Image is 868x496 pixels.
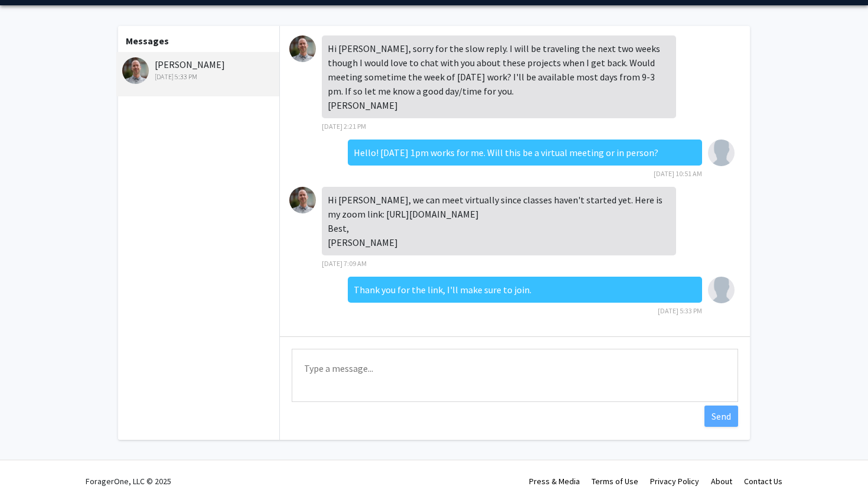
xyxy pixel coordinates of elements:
[348,277,702,303] div: Thank you for the link, I'll make sure to join.
[126,35,169,47] b: Messages
[289,35,316,62] img: Jake Ferguson
[322,35,676,118] div: Hi [PERSON_NAME], sorry for the slow reply. I will be traveling the next two weeks though I would...
[322,122,366,131] span: [DATE] 2:21 PM
[744,476,782,487] a: Contact Us
[529,476,580,487] a: Press & Media
[122,57,276,82] div: [PERSON_NAME]
[708,140,735,166] img: Aayusha Kandel
[122,57,149,84] img: Jake Ferguson
[322,259,367,268] span: [DATE] 7:09 AM
[654,169,702,178] span: [DATE] 10:51 AM
[658,306,702,315] span: [DATE] 5:33 PM
[708,277,735,303] img: Aayusha Kandel
[592,476,638,487] a: Terms of Use
[704,406,738,427] button: Send
[122,72,276,82] div: [DATE] 5:33 PM
[322,187,676,255] div: Hi [PERSON_NAME], we can meet virtually since classes haven't started yet. Here is my zoom link: ...
[650,476,699,487] a: Privacy Policy
[348,140,702,166] div: Hello! [DATE] 1pm works for me. Will this be a virtual meeting or in person?
[711,476,732,487] a: About
[9,443,50,487] iframe: Chat
[292,349,738,402] textarea: Message
[289,187,316,213] img: Jake Ferguson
